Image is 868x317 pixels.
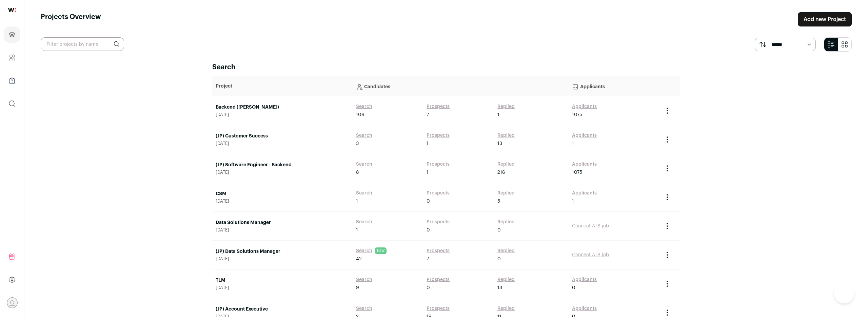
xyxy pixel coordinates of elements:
a: Applicants [572,132,597,139]
span: 1 [356,198,358,205]
span: 0 [497,256,501,262]
a: Company Lists [4,73,20,89]
a: (JP) Customer Success [216,133,349,139]
a: Replied [497,276,515,283]
p: Candidates [356,79,565,93]
a: Applicants [572,103,597,110]
a: Connect ATS job [572,253,609,257]
a: Search [356,247,372,254]
a: Search [356,190,372,197]
span: NEW [375,247,387,254]
button: Project Actions [663,251,671,259]
p: Applicants [572,79,656,93]
span: 106 [356,111,364,118]
span: [DATE] [216,141,349,146]
span: [DATE] [216,170,349,175]
span: 13 [497,284,502,291]
a: Search [356,276,372,283]
a: Applicants [572,276,597,283]
span: 42 [356,256,362,262]
button: Project Actions [663,222,671,230]
a: Replied [497,190,515,197]
span: 0 [572,284,575,291]
a: Prospects [427,305,450,312]
a: Replied [497,103,515,110]
button: Project Actions [663,309,671,317]
button: Project Actions [663,193,671,201]
span: 1075 [572,111,582,118]
span: 8 [356,169,359,176]
button: Project Actions [663,135,671,144]
a: Data Solutions Manager [216,219,349,226]
span: [DATE] [216,199,349,204]
a: Replied [497,219,515,225]
a: (JP) Data Solutions Manager [216,248,349,255]
a: Prospects [427,190,450,197]
a: CSM [216,190,349,197]
a: Projects [4,26,20,43]
a: Replied [497,247,515,254]
span: 1 [427,169,429,176]
a: Replied [497,132,515,139]
p: Project [216,83,349,90]
a: Search [356,132,372,139]
img: wellfound-shorthand-0d5821cbd27db2630d0214b213865d53afaa358527fdda9d0ea32b1df1b89c2c.svg [8,8,16,12]
a: Backend ([PERSON_NAME]) [216,104,349,111]
a: Search [356,305,372,312]
a: Prospects [427,161,450,168]
h2: Search [212,62,680,72]
span: [DATE] [216,285,349,291]
a: Company and ATS Settings [4,50,20,66]
span: 9 [356,284,359,291]
span: 1075 [572,169,582,176]
button: Open dropdown [7,297,18,308]
span: [DATE] [216,227,349,233]
span: 0 [427,284,430,291]
span: 1 [427,140,429,147]
a: Prospects [427,103,450,110]
iframe: Help Scout Beacon - Open [834,283,854,303]
a: Search [356,219,372,225]
span: 1 [572,198,574,205]
span: [DATE] [216,112,349,117]
a: Replied [497,305,515,312]
button: Project Actions [663,107,671,115]
a: Prospects [427,132,450,139]
button: Project Actions [663,280,671,288]
a: Applicants [572,161,597,168]
span: 5 [497,198,500,205]
a: (JP) Account Executive [216,306,349,313]
span: 1 [356,227,358,234]
a: Prospects [427,276,450,283]
span: 0 [497,227,501,234]
a: Applicants [572,190,597,197]
a: Search [356,161,372,168]
span: 7 [427,111,429,118]
a: Search [356,103,372,110]
button: Project Actions [663,164,671,172]
span: 13 [497,140,502,147]
a: Prospects [427,219,450,225]
a: TLM [216,277,349,284]
span: 7 [427,256,429,262]
span: 0 [427,198,430,205]
input: Filter projects by name [41,37,124,51]
span: 0 [427,227,430,234]
h1: Projects Overview [41,12,101,26]
a: Applicants [572,305,597,312]
a: Replied [497,161,515,168]
span: 1 [497,111,499,118]
a: Add new Project [798,12,852,26]
span: 3 [356,140,359,147]
a: (JP) Software Engineer - Backend [216,162,349,168]
a: Prospects [427,247,450,254]
span: 1 [572,140,574,147]
span: 216 [497,169,505,176]
span: [DATE] [216,256,349,262]
a: Connect ATS job [572,224,609,228]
